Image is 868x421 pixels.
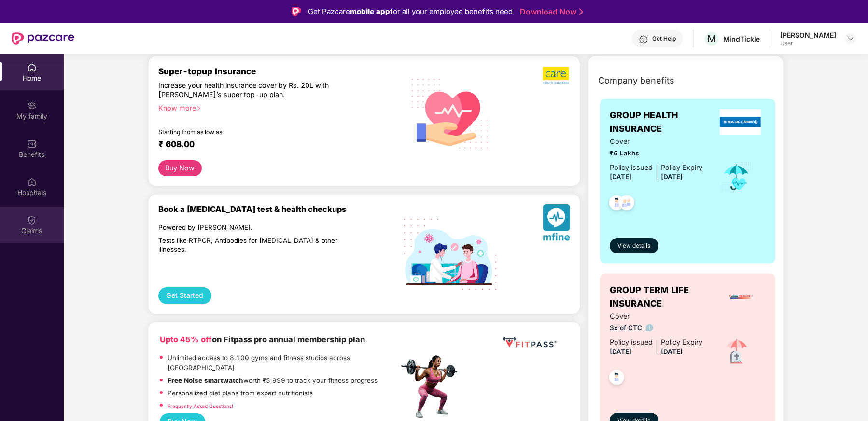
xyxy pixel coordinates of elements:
[196,106,201,111] span: right
[618,241,651,251] span: View details
[579,7,583,17] img: Stroke
[610,238,658,253] button: View details
[543,66,570,84] img: b5dec4f62d2307b9de63beb79f102df3.png
[27,63,37,72] img: svg+xml;base64,PHN2ZyBpZD0iSG9tZSIgeG1sbnM9Imh0dHA6Ly93d3cudzMub3JnLzIwMDAvc3ZnIiB3aWR0aD0iMjAiIG...
[615,192,639,216] img: svg+xml;base64,PHN2ZyB4bWxucz0iaHR0cDovL3d3dy53My5vcmcvMjAwMC9zdmciIHdpZHRoPSI0OC45NDMiIGhlaWdodD...
[543,204,570,244] img: svg+xml;base64,PHN2ZyB4bWxucz0iaHR0cDovL3d3dy53My5vcmcvMjAwMC9zdmciIHhtbG5zOnhsaW5rPSJodHRwOi8vd3...
[158,204,399,214] div: Book a [MEDICAL_DATA] test & health checkups
[661,348,683,355] span: [DATE]
[610,148,702,158] span: ₹6 Lakhs
[158,237,357,254] div: Tests like RTPCR, Antibodies for [MEDICAL_DATA] & other illnesses.
[610,311,702,322] span: Cover
[158,128,358,135] div: Starting from as low as
[308,6,513,17] div: Get Pazcare for all your employee benefits need
[158,66,399,76] div: Super-topup Insurance
[661,173,683,181] span: [DATE]
[160,335,212,344] b: Upto 45% off
[720,335,754,369] img: icon
[728,284,755,310] img: insurerLogo
[646,324,653,332] img: info
[661,162,702,173] div: Policy Expiry
[168,377,243,384] strong: Free Noise smartwatch
[520,7,580,17] a: Download Now
[610,337,653,348] div: Policy issued
[708,33,716,44] span: M
[639,35,648,44] img: svg+xml;base64,PHN2ZyBpZD0iSGVscC0zMngzMiIgeG1sbnM9Imh0dHA6Ly93d3cudzMub3JnLzIwMDAvc3ZnIiB3aWR0aD...
[404,219,496,290] img: svg+xml;base64,PHN2ZyB4bWxucz0iaHR0cDovL3d3dy53My5vcmcvMjAwMC9zdmciIHdpZHRoPSIxOTIiIGhlaWdodD0iMT...
[610,173,631,181] span: [DATE]
[27,177,37,187] img: svg+xml;base64,PHN2ZyBpZD0iSG9zcGl0YWxzIiB4bWxucz0iaHR0cDovL3d3dy53My5vcmcvMjAwMC9zdmciIHdpZHRoPS...
[610,162,653,173] div: Policy issued
[27,139,37,149] img: svg+xml;base64,PHN2ZyBpZD0iQmVuZWZpdHMiIHhtbG5zPSJodHRwOi8vd3d3LnczLm9yZy8yMDAwL3N2ZyIgd2lkdGg9Ij...
[160,335,365,344] b: on Fitpass pro annual membership plan
[610,109,715,136] span: GROUP HEALTH INSURANCE
[605,367,629,391] img: svg+xml;base64,PHN2ZyB4bWxucz0iaHR0cDovL3d3dy53My5vcmcvMjAwMC9zdmciIHdpZHRoPSI0OC45NDMiIGhlaWdodD...
[27,101,37,111] img: svg+xml;base64,PHN2ZyB3aWR0aD0iMjAiIGhlaWdodD0iMjAiIHZpZXdCb3g9IjAgMCAyMCAyMCIgZmlsbD0ibm9uZSIgeG...
[158,139,389,151] div: ₹ 608.00
[158,224,357,232] div: Powered by [PERSON_NAME].
[158,160,202,176] button: Buy Now
[780,40,836,47] div: User
[723,34,760,43] div: MindTickle
[398,353,466,421] img: fpp.png
[847,35,854,42] img: svg+xml;base64,PHN2ZyBpZD0iRHJvcGRvd24tMzJ4MzIiIHhtbG5zPSJodHRwOi8vd3d3LnczLm9yZy8yMDAwL3N2ZyIgd2...
[350,7,390,16] strong: mobile app
[780,30,836,40] div: [PERSON_NAME]
[721,161,752,193] img: icon
[652,35,676,42] div: Get Help
[598,74,674,87] span: Company benefits
[12,32,74,45] img: New Pazcare Logo
[404,66,496,160] img: svg+xml;base64,PHN2ZyB4bWxucz0iaHR0cDovL3d3dy53My5vcmcvMjAwMC9zdmciIHhtbG5zOnhsaW5rPSJodHRwOi8vd3...
[501,334,559,351] img: fppp.png
[27,215,37,225] img: svg+xml;base64,PHN2ZyBpZD0iQ2xhaW0iIHhtbG5zPSJodHRwOi8vd3d3LnczLm9yZy8yMDAwL3N2ZyIgd2lkdGg9IjIwIi...
[605,192,629,216] img: svg+xml;base64,PHN2ZyB4bWxucz0iaHR0cDovL3d3dy53My5vcmcvMjAwMC9zdmciIHdpZHRoPSI0OC45NDMiIGhlaWdodD...
[158,287,211,304] button: Get Started
[610,348,631,355] span: [DATE]
[610,136,702,147] span: Cover
[158,103,393,110] div: Know more
[661,337,702,348] div: Policy Expiry
[168,388,313,398] p: Personalized diet plans from expert nutritionists
[720,109,761,135] img: insurerLogo
[610,283,718,311] span: GROUP TERM LIFE INSURANCE
[168,403,233,409] a: Frequently Asked Questions!
[610,323,702,333] span: 3x of CTC
[168,353,399,373] p: Unlimited access to 8,100 gyms and fitness studios across [GEOGRAPHIC_DATA]
[292,7,301,16] img: Logo
[168,376,378,386] p: worth ₹5,999 to track your fitness progress
[158,81,357,99] div: Increase your health insurance cover by Rs. 20L with [PERSON_NAME]’s super top-up plan.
